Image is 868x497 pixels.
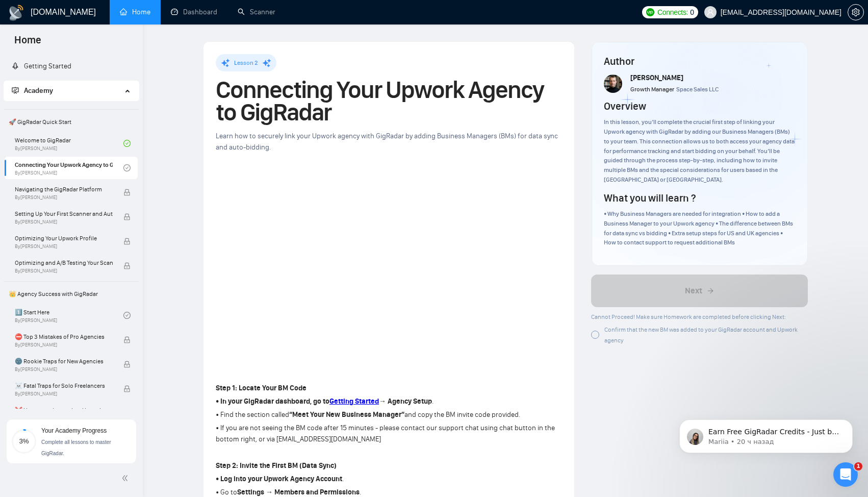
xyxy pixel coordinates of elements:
[15,132,123,155] a: Welcome to GigRadarBy[PERSON_NAME]
[216,397,329,406] strong: • In your GigRadar dashboard, go to
[15,268,113,274] span: By [PERSON_NAME]
[664,398,868,469] iframe: Intercom notifications сообщение
[5,112,138,132] span: 🚀 GigRadar Quick Start
[676,86,719,93] span: Space Sales LLC
[15,356,113,366] span: 🌚 Rookie Traps for New Agencies
[216,423,562,445] p: • If you are not seeing the BM code after 15 minutes - please contact our support chat using chat...
[6,33,49,54] span: Home
[216,132,558,152] span: Learn how to securely link your Upwork agency with GigRadar by adding Business Managers (BMs) for...
[216,474,562,485] p: .
[15,366,113,372] span: By [PERSON_NAME]
[630,73,683,82] span: [PERSON_NAME]
[15,209,113,219] span: Setting Up Your First Scanner and Auto-Bidder
[123,262,131,269] span: lock
[15,194,113,201] span: By [PERSON_NAME]
[289,410,404,419] strong: “Meet Your New Business Manager”
[630,86,674,93] span: Growth Manager
[216,475,342,483] strong: • Log into your Upwork Agency Account
[123,336,131,343] span: lock
[123,140,131,147] span: check-circle
[833,462,858,487] iframe: Intercom live chat
[171,8,217,16] a: dashboardDashboard
[604,74,622,93] img: vlad-t.jpg
[707,9,714,16] span: user
[12,86,53,95] span: Academy
[12,438,36,444] span: 3%
[848,8,864,16] a: setting
[329,397,379,406] a: Getting Started
[690,7,694,18] span: 0
[5,284,138,304] span: 👑 Agency Success with GigRadar
[216,79,562,123] h1: Connecting Your Upwork Agency to GigRadar
[12,62,71,70] a: rocketGetting Started
[24,86,53,95] span: Academy
[604,326,798,344] span: Confirm that the new BM was added to your GigRadar account and Upwork agency
[604,54,795,68] h4: Author
[646,8,654,16] img: upwork-logo.png
[238,8,275,16] a: searchScanner
[15,184,113,194] span: Navigating the GigRadar Platform
[123,385,131,392] span: lock
[123,189,131,196] span: lock
[15,332,113,342] span: ⛔ Top 3 Mistakes of Pro Agencies
[216,409,562,420] p: • Find the section called and copy the BM invite code provided.
[234,59,258,66] span: Lesson 2
[12,87,19,94] span: fund-projection-screen
[591,313,786,320] span: Cannot Proceed! Make sure Homework are completed before clicking Next:
[848,4,864,20] button: setting
[123,361,131,368] span: lock
[121,473,132,483] span: double-left
[15,391,113,397] span: By [PERSON_NAME]
[41,439,111,456] span: Complete all lessons to master GigRadar.
[15,258,113,268] span: Optimizing and A/B Testing Your Scanner for Better Results
[123,213,131,220] span: lock
[15,243,113,250] span: By [PERSON_NAME]
[41,427,107,434] span: Your Academy Progress
[685,285,702,297] span: Next
[15,157,123,179] a: Connecting Your Upwork Agency to GigRadarBy[PERSON_NAME]
[854,462,862,470] span: 1
[123,312,131,319] span: check-circle
[848,8,863,16] span: setting
[604,117,795,185] div: In this lesson, you’ll complete the crucial first step of linking your Upwork agency with GigRada...
[591,275,808,307] button: Next
[216,396,562,407] p: .
[123,164,131,171] span: check-circle
[604,99,646,113] h4: Overview
[237,488,360,496] strong: Settings → Members and Permissions
[657,7,688,18] span: Connects:
[15,304,123,327] a: 1️⃣ Start HereBy[PERSON_NAME]
[604,209,795,247] div: • Why Business Managers are needed for integration • How to add a Business Manager to your Upwork...
[15,219,113,225] span: By [PERSON_NAME]
[15,233,113,243] span: Optimizing Your Upwork Profile
[8,5,24,21] img: logo
[15,381,113,391] span: ☠️ Fatal Traps for Solo Freelancers
[123,238,131,245] span: lock
[379,397,432,406] strong: → Agency Setup
[120,8,150,16] a: homeHome
[15,342,113,348] span: By [PERSON_NAME]
[15,405,113,415] span: ❌ How to get banned on Upwork
[604,191,696,205] h4: What you will learn ?
[216,461,337,470] strong: Step 2: Invite the First BM (Data Sync)
[4,56,139,77] li: Getting Started
[216,384,307,392] strong: Step 1: Locate Your BM Code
